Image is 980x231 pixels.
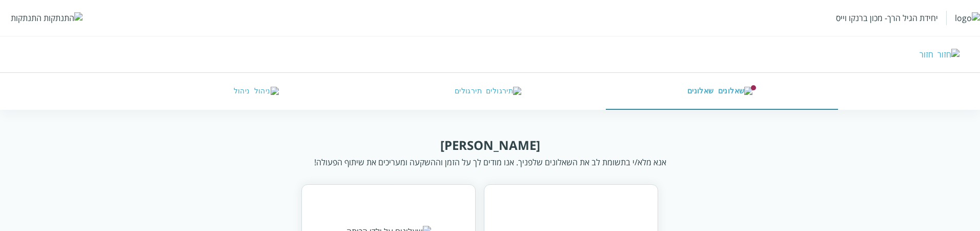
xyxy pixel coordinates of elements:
[606,73,838,110] button: שאלונים
[142,73,374,110] button: ניהול
[718,87,753,96] img: שאלונים
[254,87,279,96] img: ניהול
[44,12,83,24] img: התנתקות
[374,73,606,110] button: תירגולים
[937,49,959,60] img: חזור
[486,87,521,96] img: תירגולים
[955,12,980,24] img: logo
[440,137,540,153] div: [PERSON_NAME]
[11,12,42,24] div: התנתקות
[836,12,938,24] div: יחידת הגיל הרך- מכון ברנקו וייס
[314,157,666,168] div: אנא מלא/י בתשומת לב את השאלונים שלפניך. אנו מודים לך על הזמן וההשקעה ומעריכים את שיתוף הפעולה!
[920,49,933,60] div: חזור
